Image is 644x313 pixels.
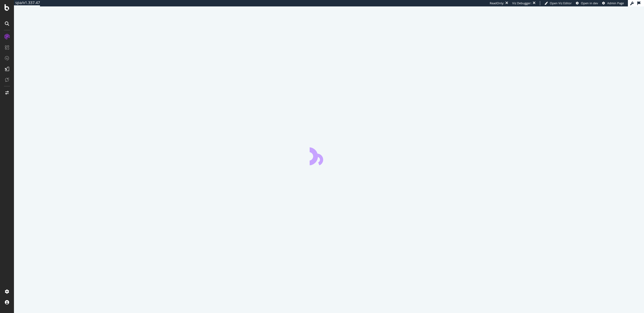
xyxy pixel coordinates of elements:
span: Admin Page [607,1,624,5]
span: Open Viz Editor [550,1,572,5]
div: ReadOnly: [490,1,504,5]
a: Open Viz Editor [544,1,572,5]
div: animation [310,146,348,165]
span: Open in dev [581,1,598,5]
a: Open in dev [576,1,598,5]
a: Admin Page [602,1,624,5]
div: Viz Debugger: [512,1,532,5]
